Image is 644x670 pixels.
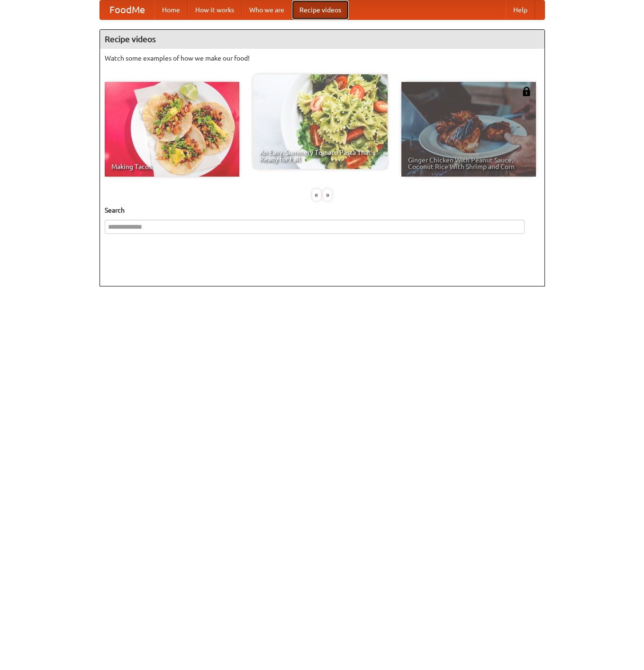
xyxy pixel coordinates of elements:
span: An Easy, Summery Tomato Pasta That's Ready for Fall [260,149,381,162]
h5: Search [105,205,540,215]
div: » [323,189,332,201]
img: 483408.png [522,87,531,96]
p: Watch some examples of how we make our food! [105,54,540,63]
a: Help [506,0,535,19]
a: An Easy, Summery Tomato Pasta That's Ready for Fall [253,74,388,169]
h4: Recipe videos [100,30,544,49]
div: « [312,189,321,201]
a: Home [154,0,188,19]
a: Making Tacos [105,82,239,177]
a: FoodMe [100,0,154,19]
a: How it works [188,0,242,19]
a: Recipe videos [292,0,349,19]
a: Who we are [242,0,292,19]
span: Making Tacos [111,163,233,170]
